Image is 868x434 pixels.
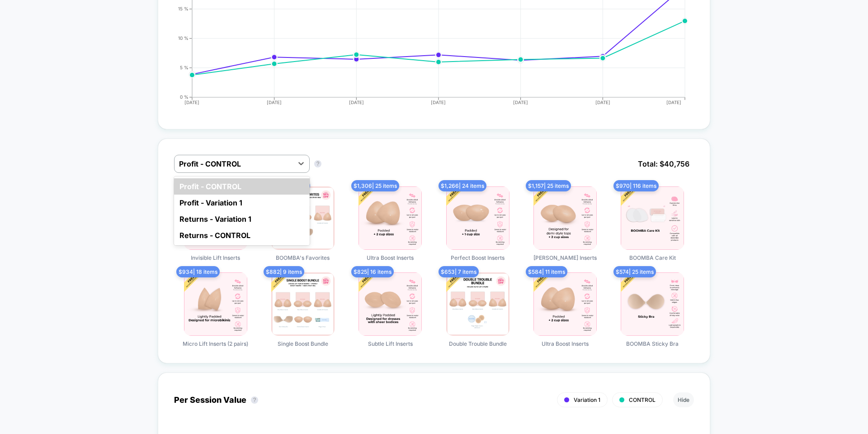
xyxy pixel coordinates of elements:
[621,186,684,250] img: BOOMBA Care Kit
[183,340,248,347] span: Micro Lift Inserts (2 pairs)
[574,396,600,403] span: Variation 1
[278,340,328,347] span: Single Boost Bundle
[174,227,310,243] div: Returns - CONTROL
[180,65,189,70] tspan: 5 %
[176,266,220,277] span: $ 934 | 18 items
[276,254,330,261] span: BOOMBA's Favorites
[174,178,310,195] div: Profit - CONTROL
[178,35,189,41] tspan: 10 %
[184,272,247,336] img: Micro Lift Inserts (2 pairs)
[351,180,399,191] span: $ 1,306 | 25 items
[633,155,694,173] span: Total: $ 40,756
[351,266,394,277] span: $ 825 | 16 items
[174,195,310,211] div: Profit - Variation 1
[439,180,486,191] span: $ 1,266 | 24 items
[439,266,479,277] span: $ 653 | 7 items
[271,272,335,336] img: Single Boost Bundle
[178,6,189,11] tspan: 15 %
[621,272,684,336] img: BOOMBA Sticky Bra
[533,186,597,250] img: Demi Boost Inserts
[595,100,610,105] tspan: [DATE]
[629,396,656,403] span: CONTROL
[368,340,413,347] span: Subtle Lift Inserts
[613,180,659,191] span: $ 970 | 116 items
[446,186,509,250] img: Perfect Boost Inserts
[359,186,422,250] img: Ultra Boost Inserts
[431,100,446,105] tspan: [DATE]
[191,254,240,261] span: Invisible Lift Inserts
[667,100,682,105] tspan: [DATE]
[673,392,694,407] button: Hide
[314,160,321,167] button: ?
[526,266,567,277] span: $ 584 | 11 items
[613,266,656,277] span: $ 574 | 25 items
[359,272,422,336] img: Subtle Lift Inserts
[349,100,364,105] tspan: [DATE]
[251,396,258,404] button: ?
[446,272,509,336] img: Double Trouble Bundle
[449,340,507,347] span: Double Trouble Bundle
[533,272,597,336] img: Ultra Boost Inserts
[533,254,597,261] span: [PERSON_NAME] Inserts
[451,254,505,261] span: Perfect Boost Inserts
[180,94,189,100] tspan: 0 %
[174,211,310,227] div: Returns - Variation 1
[264,266,304,277] span: $ 882 | 9 items
[513,100,528,105] tspan: [DATE]
[629,254,676,261] span: BOOMBA Care Kit
[184,100,199,105] tspan: [DATE]
[542,340,589,347] span: Ultra Boost Inserts
[367,254,414,261] span: Ultra Boost Inserts
[526,180,571,191] span: $ 1,157 | 25 items
[267,100,282,105] tspan: [DATE]
[626,340,679,347] span: BOOMBA Sticky Bra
